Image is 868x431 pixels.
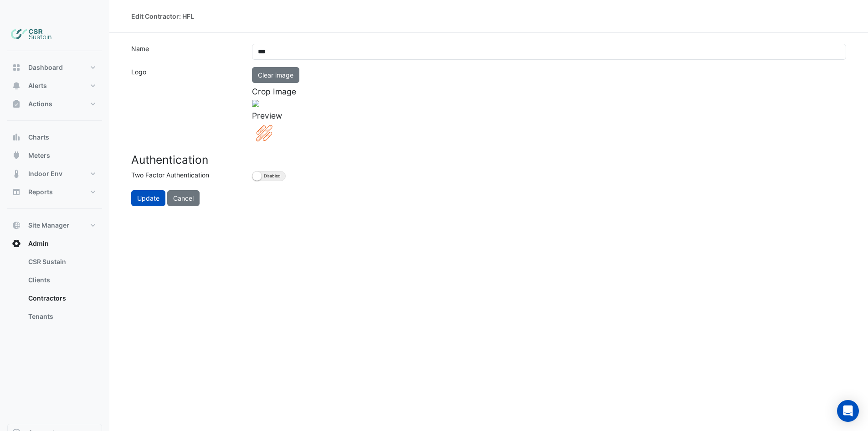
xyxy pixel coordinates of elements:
[837,400,859,422] div: Open Intercom Messenger
[21,253,102,271] a: CSR Sustain
[131,190,165,206] button: Update
[12,239,21,248] app-icon: Admin
[7,77,102,95] button: Alerts
[28,221,69,230] span: Site Manager
[11,26,52,44] img: Company Logo
[126,44,247,60] label: Name
[21,271,102,289] a: Clients
[252,67,299,83] button: Clear image
[7,58,102,77] button: Dashboard
[28,133,49,142] span: Charts
[28,187,53,197] span: Reports
[252,124,293,142] img: WzWThAAAABklEQVQDAPvmsZxODRZMAAAAAElFTkSuQmCC
[12,221,21,230] app-icon: Site Manager
[12,63,21,72] app-icon: Dashboard
[131,153,846,166] h3: Authentication
[167,190,200,206] button: Cancel
[7,216,102,234] button: Site Manager
[12,99,21,109] app-icon: Actions
[252,87,846,96] h5: Crop Image
[12,81,21,90] app-icon: Alerts
[28,81,47,90] span: Alerts
[126,170,247,183] label: Two Factor Authentication
[7,95,102,113] button: Actions
[21,289,102,307] a: Contractors
[7,183,102,201] button: Reports
[12,133,21,142] app-icon: Charts
[7,146,102,165] button: Meters
[28,169,62,178] span: Indoor Env
[7,234,102,253] button: Admin
[131,11,194,21] div: Edit Contractor: HFL
[7,165,102,183] button: Indoor Env
[12,187,21,197] app-icon: Reports
[12,169,21,178] app-icon: Indoor Env
[252,111,846,120] h5: Preview
[21,307,102,326] a: Tenants
[28,151,50,160] span: Meters
[126,67,247,142] label: Logo
[7,128,102,146] button: Charts
[12,151,21,160] app-icon: Meters
[7,253,102,329] div: Admin
[28,63,63,72] span: Dashboard
[28,99,52,109] span: Actions
[28,239,49,248] span: Admin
